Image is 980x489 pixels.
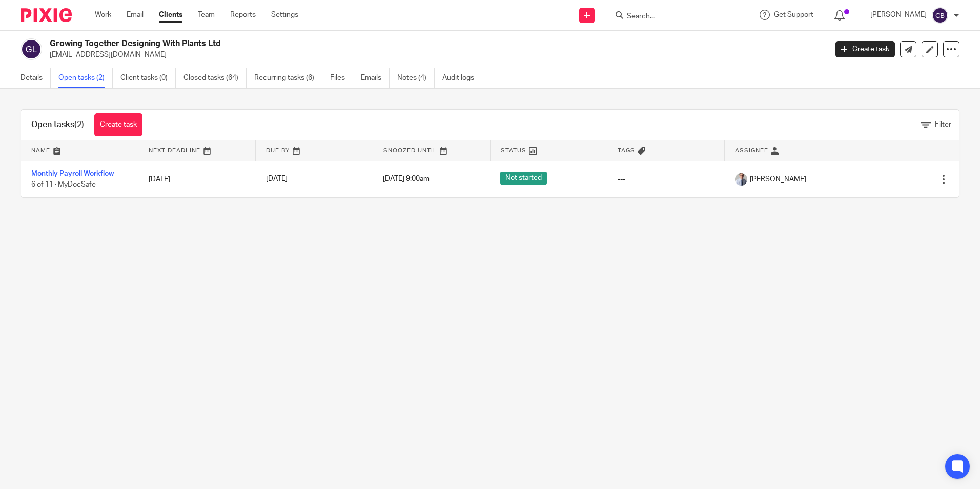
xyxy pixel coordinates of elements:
[31,181,96,188] span: 6 of 11 · MyDocSafe
[383,148,437,153] span: Snoozed Until
[361,68,390,88] a: Emails
[626,12,718,22] input: Search
[95,10,111,20] a: Work
[735,173,747,186] img: IMG_9924.jpg
[271,10,298,20] a: Settings
[58,68,113,88] a: Open tasks (2)
[50,38,666,49] h2: Growing Together Designing With Plants Ltd
[138,161,256,197] td: [DATE]
[501,148,526,153] span: Status
[618,174,714,185] div: ---
[870,10,927,20] p: [PERSON_NAME]
[74,120,84,129] span: (2)
[50,50,820,60] p: [EMAIL_ADDRESS][DOMAIN_NAME]
[230,10,256,20] a: Reports
[266,176,288,183] span: [DATE]
[21,68,51,88] a: Details
[397,68,435,88] a: Notes (4)
[120,68,176,88] a: Client tasks (0)
[94,113,142,136] a: Create task
[774,11,813,18] span: Get Support
[31,170,114,177] a: Monthly Payroll Workflow
[31,119,84,130] h1: Open tasks
[159,10,182,20] a: Clients
[500,172,547,185] span: Not started
[835,41,895,57] a: Create task
[330,68,353,88] a: Files
[183,68,247,88] a: Closed tasks (64)
[932,7,948,24] img: svg%3E
[935,121,951,128] span: Filter
[127,10,144,20] a: Email
[750,174,806,185] span: [PERSON_NAME]
[618,148,635,153] span: Tags
[383,176,430,183] span: [DATE] 9:00am
[21,38,42,60] img: svg%3E
[21,8,72,22] img: Pixie
[254,68,322,88] a: Recurring tasks (6)
[198,10,215,20] a: Team
[442,68,482,88] a: Audit logs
